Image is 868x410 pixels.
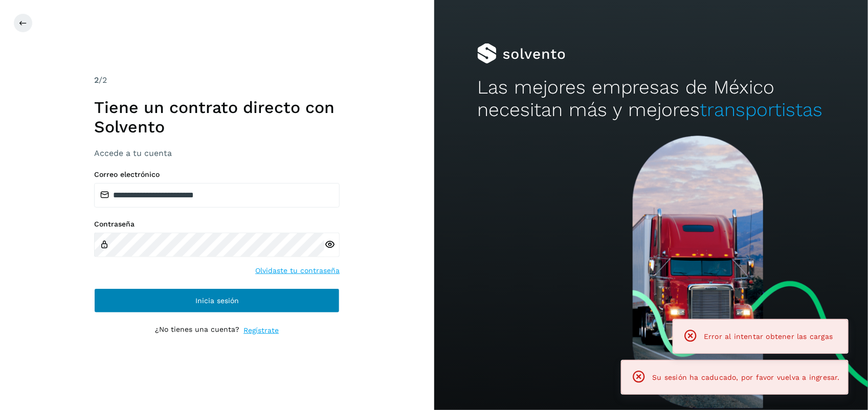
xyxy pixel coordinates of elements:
[155,325,239,336] p: ¿No tienes una cuenta?
[195,297,239,304] span: Inicia sesión
[243,325,279,336] a: Regístrate
[94,220,340,229] label: Contraseña
[94,74,340,86] div: /2
[255,265,340,276] a: Olvidaste tu contraseña
[704,332,833,340] span: Error al intentar obtener las cargas
[700,99,822,121] span: transportistas
[94,288,340,313] button: Inicia sesión
[94,148,340,158] h3: Accede a tu cuenta
[94,75,99,85] span: 2
[94,98,340,137] h1: Tiene un contrato directo con Solvento
[94,170,340,179] label: Correo electrónico
[653,373,840,381] span: Su sesión ha caducado, por favor vuelva a ingresar.
[477,76,825,122] h2: Las mejores empresas de México necesitan más y mejores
